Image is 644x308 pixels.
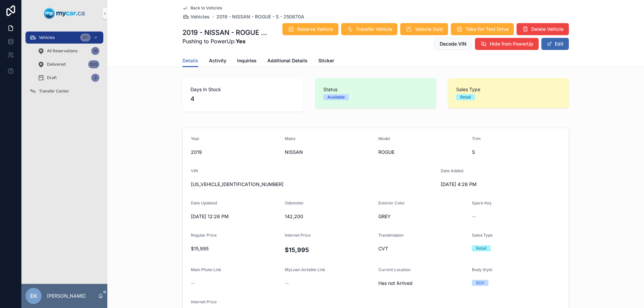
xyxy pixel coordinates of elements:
span: Year [191,136,200,141]
span: Pushing to PowerUp: [182,37,268,45]
a: All Reservations18 [34,45,103,57]
span: Transfer Vehicle [356,26,392,33]
span: S [472,149,560,156]
span: Inquiries [237,57,257,64]
a: Draft2 [34,72,103,84]
span: Model [378,136,390,141]
span: Current Location [378,267,411,272]
span: Hide from PowerUp [490,41,533,47]
button: Take For Test Drive [451,23,514,35]
span: Vehicles [191,13,210,20]
div: 2 [91,74,99,82]
span: Back to Vehicles [191,5,222,11]
span: Date Added [441,168,463,173]
span: Vehicle Sold [415,26,443,33]
a: Delivered633 [34,58,103,70]
span: -- [285,280,289,287]
span: -- [472,213,476,220]
div: SUV [476,280,484,286]
span: Activity [209,57,226,64]
span: Reserve Vehicle [297,26,333,33]
a: Activity [209,55,226,68]
span: [US_VEHICLE_IDENTIFICATION_NUMBER] [191,181,435,188]
a: Vehicles [182,13,210,20]
span: NISSAN [285,149,373,156]
span: CVT [378,245,467,252]
span: Vehicles [39,35,55,40]
span: Trim [472,136,481,141]
span: Additional Details [267,57,308,64]
span: Internet Price [191,299,217,304]
span: Days In Stock [191,86,295,93]
a: Inquiries [237,55,257,68]
a: Vehicles351 [25,32,103,44]
button: Transfer Vehicle [341,23,397,35]
span: Take For Test Drive [466,26,508,33]
a: Additional Details [267,55,308,68]
span: 4 [191,94,295,104]
span: Transfer Center [39,88,69,94]
button: Vehicle Sold [400,23,448,35]
span: Date Updated [191,200,217,205]
span: Sticker [318,57,334,64]
span: 142,200 [285,213,373,220]
span: MyLoan Airtable Link [285,267,325,272]
div: 633 [88,60,99,68]
h4: $15,995 [285,245,373,254]
span: Make [285,136,296,141]
button: Reserve Vehicle [282,23,338,35]
div: 18 [91,47,99,55]
a: Transfer Center [25,85,103,97]
span: Internet Price [285,233,311,238]
a: Sticker [318,55,334,68]
span: Decode VIN [440,41,467,47]
button: Hide from PowerUp [475,38,539,50]
span: Transmission [378,233,404,238]
span: Draft [47,75,57,80]
span: Spare Key [472,200,492,205]
span: 2019 [191,149,279,156]
div: Available [327,94,345,100]
span: [DATE] 12:26 PM [191,213,279,220]
strong: Yes [236,38,246,45]
span: Sales Type [472,233,493,238]
span: EK [30,292,37,300]
a: Details [182,55,198,67]
span: [DATE] 4:26 PM [441,181,529,188]
p: [PERSON_NAME] [47,293,86,299]
span: Odometer [285,200,304,205]
span: GREY [378,213,467,220]
a: 2019 - NISSAN - ROGUE - S - 250670A [216,13,304,20]
img: App logo [44,8,85,19]
div: Retail [460,94,471,100]
span: Has not Arrived [378,280,413,287]
span: $15,995 [191,245,279,252]
span: Delete Vehicle [531,26,563,33]
span: VIN [191,168,198,173]
span: Details [182,57,198,64]
span: Status [323,86,428,93]
span: Sales Type [456,86,561,93]
span: Regular Price [191,233,217,238]
div: scrollable content [21,27,107,106]
span: Delivered [47,62,65,67]
span: Exterior Color [378,200,405,205]
span: Main Photo Link [191,267,221,272]
button: Edit [541,38,569,50]
span: ROGUE [378,149,467,156]
h1: 2019 - NISSAN - ROGUE - S - 250670A [182,28,268,37]
button: Delete Vehicle [517,23,569,35]
div: 351 [80,34,91,42]
button: Decode VIN [434,38,472,50]
span: -- [191,280,195,287]
span: Body Style [472,267,492,272]
div: Retail [476,245,487,251]
span: All Reservations [47,48,77,54]
a: Back to Vehicles [182,5,222,11]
